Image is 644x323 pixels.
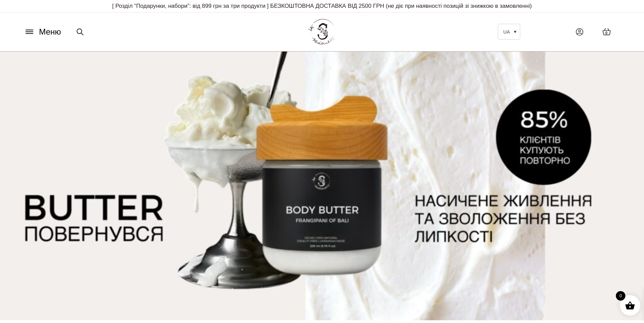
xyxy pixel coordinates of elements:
[503,29,510,35] span: UA
[616,291,625,301] span: 0
[498,24,520,40] a: UA
[39,26,61,38] span: Меню
[22,25,63,38] button: Меню
[596,21,618,42] a: 0
[308,19,335,44] img: BY SADOVSKIY
[605,30,607,36] span: 0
